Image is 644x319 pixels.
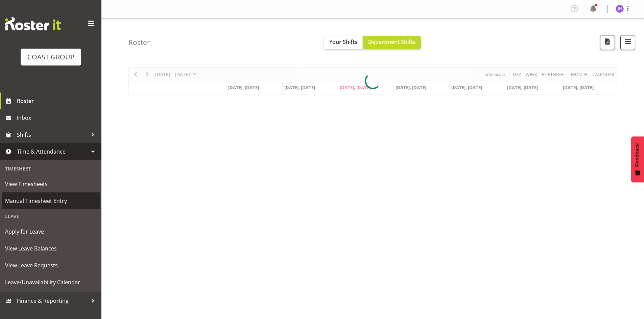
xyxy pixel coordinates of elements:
span: Inbox [17,113,98,123]
span: Finance & Reporting [17,296,88,306]
a: View Timesheets [2,176,100,192]
span: Manual Timesheet Entry [5,196,96,206]
a: Leave/Unavailability Calendar [2,274,100,291]
a: View Leave Balances [2,240,100,257]
a: Manual Timesheet Entry [2,192,100,209]
img: Rosterit website logo [5,17,61,30]
span: Apply for Leave [5,227,96,237]
button: Your Shifts [324,36,363,49]
span: View Leave Requests [5,260,96,270]
span: Your Shifts [329,38,357,46]
button: Download a PDF of the roster according to the set date range. [600,35,615,50]
button: Department Shifts [363,36,421,49]
div: COAST GROUP [27,52,74,62]
span: Roster [17,96,98,106]
span: Shifts [17,130,88,140]
h4: Roster [128,38,150,46]
span: Time & Attendance [17,147,88,157]
button: Feedback - Show survey [631,136,644,182]
div: Timesheet [2,162,100,176]
a: View Leave Requests [2,257,100,274]
div: Leave [2,209,100,223]
img: jeremy-hogan1166.jpg [616,5,624,13]
button: Filter Shifts [620,35,635,50]
span: Feedback [635,143,641,167]
span: View Timesheets [5,179,96,189]
span: Department Shifts [368,38,415,46]
span: Leave/Unavailability Calendar [5,277,96,287]
span: View Leave Balances [5,243,96,254]
a: Apply for Leave [2,223,100,240]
